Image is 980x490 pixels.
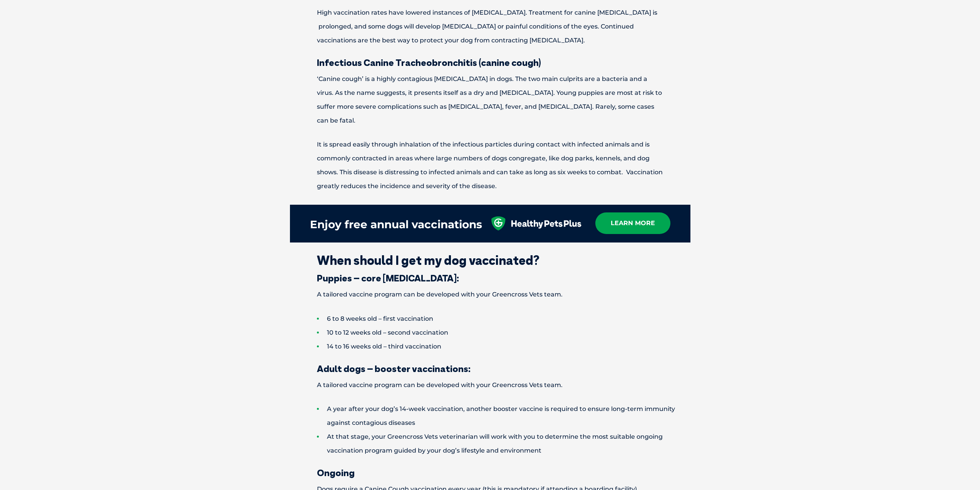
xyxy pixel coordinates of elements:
[290,468,690,477] h3: Ongoing
[290,288,690,301] p: A tailored vaccine program can be developed with your Greencross Vets team.
[317,430,690,458] li: At that stage, your Greencross Vets veterinarian will work with you to determine the most suitabl...
[317,326,690,340] li: 10 to 12 weeks old – second vaccination
[290,138,690,193] p: It is spread easily through inhalation of the infectious particles during contact with infected a...
[595,212,670,234] a: learn more
[290,6,690,47] p: High vaccination rates have lowered instances of [MEDICAL_DATA]. Treatment for canine [MEDICAL_DA...
[317,340,690,354] li: 14 to 16 weeks old – third vaccination
[290,364,690,373] h3: Adult dogs – booster vaccinations:
[317,402,690,430] li: A year after your dog’s 14-week vaccination, another booster vaccine is required to ensure long-t...
[290,72,690,128] p: ‘Canine cough’ is a highly contagious [MEDICAL_DATA] in dogs. The two main culprits are a bacteri...
[317,312,690,326] li: 6 to 8 weeks old – first vaccination
[290,58,690,67] h3: Infectious Canine Tracheobronchitis (canine cough)
[290,254,690,266] h2: When should I get my dog vaccinated?
[310,212,482,237] div: Enjoy free annual vaccinations
[490,216,582,231] img: healthy-pets-plus.svg
[290,378,690,392] p: A tailored vaccine program can be developed with your Greencross Vets team.
[290,273,690,283] h3: Puppies – core [MEDICAL_DATA]:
